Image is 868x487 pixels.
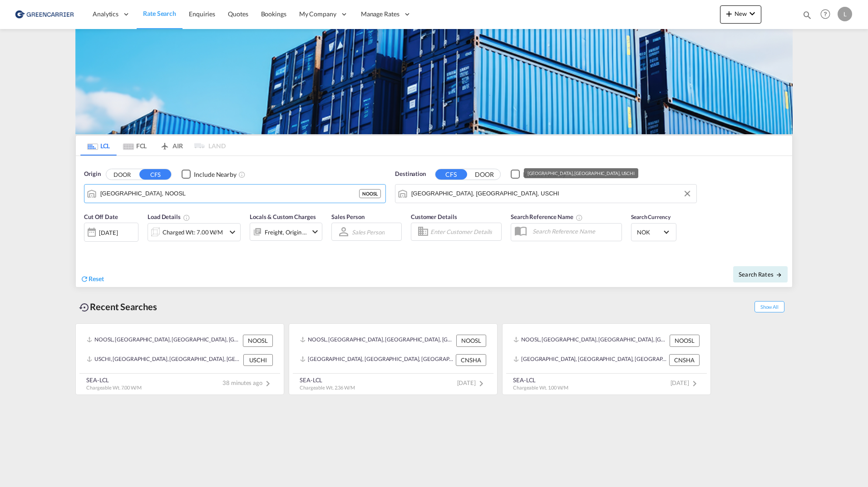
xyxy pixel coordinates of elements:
[87,354,241,366] div: USCHI, Chicago, IL, United States, North America, Americas
[576,214,583,221] md-icon: Your search will be saved by the below given name
[227,227,238,238] md-icon: icon-chevron-down
[681,187,694,200] button: Clear Input
[755,301,784,312] span: Show All
[86,376,142,384] div: SEA-LCL
[250,223,322,241] div: Freight Origin Destinationicon-chevron-down
[739,271,782,278] span: Search Rates
[637,228,662,236] span: NOK
[84,170,100,179] span: Origin
[513,335,667,346] div: NOOSL, Oslo, Norway, Northern Europe, Europe
[153,136,189,156] md-tab-item: AIR
[117,136,153,156] md-tab-item: FCL
[502,323,711,395] recent-search-card: NOOSL, [GEOGRAPHIC_DATA], [GEOGRAPHIC_DATA], [GEOGRAPHIC_DATA], [GEOGRAPHIC_DATA] NOOSL[GEOGRAPHI...
[299,10,336,19] span: My Company
[776,272,782,278] md-icon: icon-arrow-right
[75,297,161,317] div: Recent Searches
[182,170,237,179] md-checkbox: Checkbox No Ink
[80,275,89,283] md-icon: icon-refresh
[513,376,568,384] div: SEA-LCL
[669,354,700,366] div: CNSHA
[265,226,307,239] div: Freight Origin Destination
[513,354,667,366] div: CNSHA, Shanghai, SH, China, Greater China & Far East Asia, Asia Pacific
[361,10,399,19] span: Manage Rates
[636,225,671,239] md-select: Select Currency: kr NOKNorway Krone
[163,226,223,239] div: Charged Wt: 7.00 W/M
[250,213,316,220] span: Locals & Custom Charges
[75,323,284,395] recent-search-card: NOOSL, [GEOGRAPHIC_DATA], [GEOGRAPHIC_DATA], [GEOGRAPHIC_DATA], [GEOGRAPHIC_DATA] NOOSLUSCHI, [GE...
[106,169,138,180] button: DOOR
[513,385,568,390] span: Chargeable Wt. 1.00 W/M
[300,385,355,390] span: Chargeable Wt. 2.36 W/M
[183,214,190,221] md-icon: Chargeable Weight
[430,225,498,239] input: Enter Customer Details
[189,10,215,18] span: Enquiries
[84,213,118,220] span: Cut Off Date
[689,378,700,389] md-icon: icon-chevron-right
[331,213,365,220] span: Sales Person
[159,141,170,147] md-icon: icon-airplane
[671,379,700,386] span: [DATE]
[84,223,138,242] div: [DATE]
[80,274,104,284] div: icon-refreshReset
[87,335,241,346] div: NOOSL, Oslo, Norway, Northern Europe, Europe
[86,385,142,390] span: Chargeable Wt. 7.00 W/M
[457,379,487,386] span: [DATE]
[724,10,758,17] span: New
[395,170,426,179] span: Destination
[456,354,486,366] div: CNSHA
[456,335,486,346] div: NOOSL
[724,8,735,19] md-icon: icon-plus 400-fg
[838,7,852,21] div: L
[300,376,355,384] div: SEA-LCL
[93,10,118,19] span: Analytics
[310,226,321,237] md-icon: icon-chevron-down
[435,169,467,180] button: CFS
[511,170,566,179] md-checkbox: Checkbox No Ink
[143,10,176,17] span: Rate Search
[733,266,788,282] button: Search Ratesicon-arrow-right
[243,335,273,346] div: NOOSL
[720,5,761,24] button: icon-plus 400-fgNewicon-chevron-down
[359,189,381,198] div: NOOSL
[469,169,500,180] button: DOOR
[89,275,104,282] span: Reset
[80,136,226,156] md-pagination-wrapper: Use the left and right arrow keys to navigate between tabs
[631,214,671,220] span: Search Currency
[75,29,793,134] img: GreenCarrierFCL_LCL.png
[670,335,700,346] div: NOOSL
[476,378,487,389] md-icon: icon-chevron-right
[222,379,273,386] span: 38 minutes ago
[14,4,75,24] img: e39c37208afe11efa9cb1d7a6ea7d6f5.png
[261,10,286,18] span: Bookings
[238,171,246,178] md-icon: Unchecked: Ignores neighbouring ports when fetching rates.Checked : Includes neighbouring ports w...
[802,10,812,20] md-icon: icon-magnify
[243,354,273,366] div: USCHI
[802,10,812,24] div: icon-magnify
[262,378,273,389] md-icon: icon-chevron-right
[395,185,696,203] md-input-container: Chicago, IL, USCHI
[411,213,457,220] span: Customer Details
[99,229,118,237] div: [DATE]
[148,213,190,220] span: Load Details
[84,241,91,253] md-datepicker: Select
[300,354,454,366] div: CNSHA, Shanghai, SH, China, Greater China & Far East Asia, Asia Pacific
[148,223,241,241] div: Charged Wt: 7.00 W/Micon-chevron-down
[747,8,758,19] md-icon: icon-chevron-down
[523,170,566,179] div: Include Nearby
[194,170,237,179] div: Include Nearby
[818,6,838,23] div: Help
[528,224,621,238] input: Search Reference Name
[79,302,90,313] md-icon: icon-backup-restore
[139,169,171,180] button: CFS
[528,168,635,178] div: [GEOGRAPHIC_DATA], [GEOGRAPHIC_DATA], USCHI
[228,10,248,18] span: Quotes
[80,136,117,156] md-tab-item: LCL
[351,225,385,239] md-select: Sales Person
[818,6,833,22] span: Help
[76,156,792,287] div: Origin DOOR CFS Checkbox No InkUnchecked: Ignores neighbouring ports when fetching rates.Checked ...
[100,187,359,200] input: Search by Port
[411,187,692,200] input: Search by Port
[300,335,454,346] div: NOOSL, Oslo, Norway, Northern Europe, Europe
[511,213,583,220] span: Search Reference Name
